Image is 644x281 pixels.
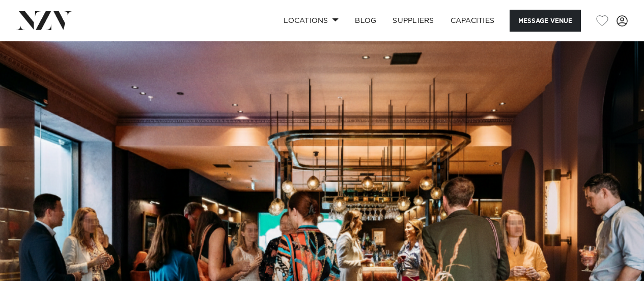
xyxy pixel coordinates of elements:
[384,10,442,32] a: SUPPLIERS
[510,10,581,32] button: Message Venue
[442,10,503,32] a: Capacities
[16,11,72,30] img: nzv-logo.png
[275,10,347,32] a: Locations
[347,10,384,32] a: BLOG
